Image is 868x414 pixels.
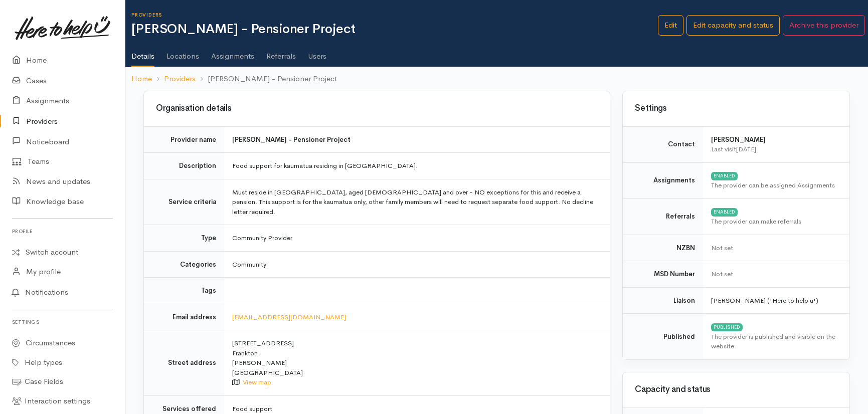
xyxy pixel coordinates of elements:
[144,179,224,225] td: Service criteria
[232,135,351,144] b: [PERSON_NAME] - Pensioner Project
[144,126,224,153] td: Provider name
[711,332,837,351] div: The provider is published and visible on the website.
[224,330,610,396] td: [STREET_ADDRESS] Frankton [PERSON_NAME] [GEOGRAPHIC_DATA]
[711,172,738,180] div: ENABLED
[144,225,224,252] td: Type
[156,104,598,113] h3: Organisation details
[703,287,849,314] td: [PERSON_NAME] ('Here to help u')
[711,180,837,190] div: The provider can be assigned Assignments
[623,235,703,261] td: NZBN
[711,208,738,216] div: ENABLED
[131,22,658,37] h1: [PERSON_NAME] - Pensioner Project
[623,126,703,162] td: Contact
[658,15,683,36] a: Edit
[224,225,610,252] td: Community Provider
[243,378,271,386] a: View map
[196,73,337,85] li: [PERSON_NAME] - Pensioner Project
[125,67,868,91] nav: breadcrumb
[623,261,703,288] td: MSD Number
[711,217,837,227] div: The provider can make referrals
[166,39,199,67] a: Locations
[144,330,224,396] td: Street address
[232,313,346,321] a: [EMAIL_ADDRESS][DOMAIN_NAME]
[144,153,224,179] td: Description
[623,314,703,359] td: Published
[711,269,837,279] div: Not set
[711,135,766,144] b: [PERSON_NAME]
[783,15,865,36] button: Archive this provider
[711,144,837,154] div: Last visit
[308,39,326,67] a: Users
[711,243,837,253] div: Not set
[686,15,780,36] a: Edit capacity and status
[144,304,224,330] td: Email address
[635,385,837,394] h3: Capacity and status
[711,323,743,331] div: PUBLISHED
[736,145,756,153] time: [DATE]
[623,162,703,198] td: Assignments
[144,278,224,304] td: Tags
[224,251,610,278] td: Community
[623,287,703,314] td: Liaison
[131,12,658,18] h6: Providers
[144,251,224,278] td: Categories
[623,198,703,235] td: Referrals
[635,104,837,113] h3: Settings
[12,315,113,329] h6: Settings
[12,225,113,238] h6: Profile
[164,73,196,85] a: Providers
[131,39,154,68] a: Details
[224,153,610,179] td: Food support for kaumatua residing in [GEOGRAPHIC_DATA].
[224,179,610,225] td: Must reside in [GEOGRAPHIC_DATA], aged [DEMOGRAPHIC_DATA] and over - NO exceptions for this and r...
[131,73,152,85] a: Home
[266,39,296,67] a: Referrals
[211,39,254,67] a: Assignments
